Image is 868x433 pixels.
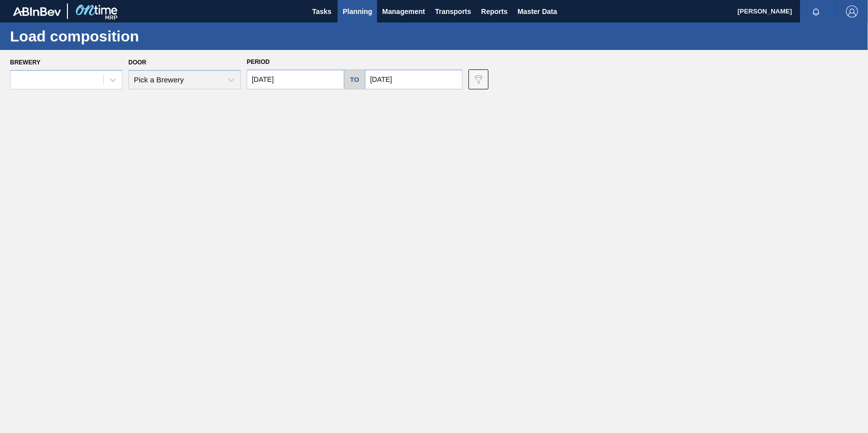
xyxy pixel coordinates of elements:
h1: Load composition [10,30,187,42]
img: icon-filter-gray [472,73,484,85]
span: Tasks [311,5,333,17]
label: Door [128,59,146,66]
label: Brewery [10,59,40,66]
span: Management [382,5,425,17]
span: Planning [343,5,372,17]
h5: to [350,76,359,83]
button: icon-filter-gray [468,69,488,89]
span: Period [247,58,270,65]
span: Transports [435,5,471,17]
input: mm/dd/yyyy [247,69,344,89]
img: Logout [846,5,858,17]
button: Notifications [800,4,832,18]
span: Reports [481,5,507,17]
img: TNhmsLtSVTkK8tSr43FrP2fwEKptu5GPRR3wAAAABJRU5ErkJggg== [13,7,61,16]
input: mm/dd/yyyy [365,69,462,89]
span: Master Data [517,5,557,17]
